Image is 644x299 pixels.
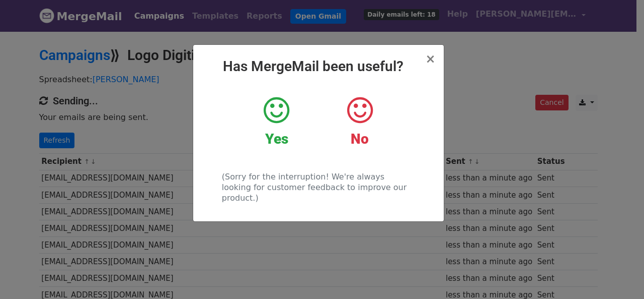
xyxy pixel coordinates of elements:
[425,53,435,65] button: Close
[265,131,288,147] strong: Yes
[201,58,436,75] h2: Has MergeMail been useful?
[243,95,310,148] a: Yes
[425,52,435,66] span: ×
[351,131,369,147] strong: No
[326,95,393,148] a: No
[222,171,415,203] p: (Sorry for the interruption! We're always looking for customer feedback to improve our product.)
